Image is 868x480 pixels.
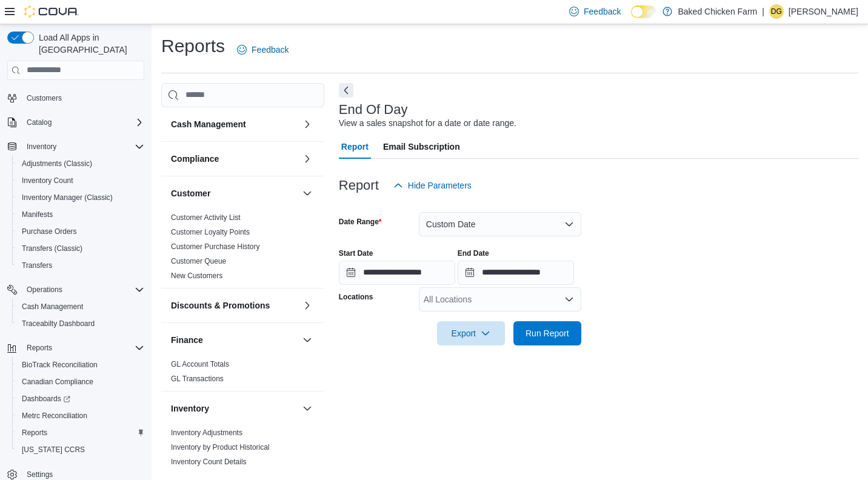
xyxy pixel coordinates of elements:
span: Traceabilty Dashboard [17,316,144,331]
span: Metrc Reconciliation [22,411,87,421]
span: GL Account Totals [171,359,229,369]
a: [US_STATE] CCRS [17,442,90,457]
a: Customer Purchase History [171,242,260,251]
a: Transfers [17,258,57,273]
button: Manifests [12,206,149,223]
a: BioTrack Reconciliation [17,358,102,372]
button: Next [339,83,353,98]
button: Inventory Count [12,172,149,189]
h1: Reports [161,34,225,58]
div: View a sales snapshot for a date or date range. [339,117,516,130]
label: Date Range [339,217,382,227]
span: Washington CCRS [17,442,144,457]
a: GL Account Totals [171,360,229,368]
span: Customer Queue [171,256,226,266]
span: Manifests [22,210,53,219]
a: Metrc Reconciliation [17,408,92,423]
span: Cash Management [22,302,83,312]
span: Feedback [584,5,621,18]
a: Traceabilty Dashboard [17,316,99,331]
button: Open list of options [564,295,574,304]
input: Press the down key to open a popover containing a calendar. [339,261,455,285]
span: Settings [27,470,53,479]
button: Operations [2,281,149,298]
span: Transfers (Classic) [17,241,144,256]
button: Catalog [2,114,149,131]
span: Run Report [526,327,569,339]
a: Customer Activity List [171,213,241,222]
span: Customer Loyalty Points [171,227,250,237]
span: Reports [17,425,144,440]
input: Dark Mode [631,5,656,18]
span: BioTrack Reconciliation [17,358,144,372]
span: Dashboards [17,392,144,406]
img: Cova [24,5,79,18]
button: Inventory [171,402,298,415]
span: Canadian Compliance [22,377,93,387]
button: Canadian Compliance [12,373,149,390]
button: Traceabilty Dashboard [12,315,149,332]
a: Cash Management [17,299,88,314]
button: Cash Management [171,118,298,130]
span: Dark Mode [631,18,632,19]
a: New Customers [171,272,222,280]
span: DG [771,4,782,19]
span: Catalog [22,115,144,130]
span: Adjustments (Classic) [17,156,144,171]
div: Customer [161,210,324,288]
span: Customer Purchase History [171,242,260,252]
span: Inventory by Product Historical [171,442,270,452]
p: [PERSON_NAME] [789,4,858,19]
button: BioTrack Reconciliation [12,356,149,373]
span: Purchase Orders [22,227,77,236]
h3: End Of Day [339,102,408,117]
a: Manifests [17,207,58,222]
label: Locations [339,292,373,302]
span: Inventory [22,139,144,154]
a: Inventory Count Details [171,458,247,466]
button: Customer [171,187,298,199]
button: Transfers (Classic) [12,240,149,257]
span: Dashboards [22,394,70,404]
span: BioTrack Reconciliation [22,360,98,370]
button: Finance [300,333,315,347]
h3: Report [339,178,379,193]
span: Adjustments (Classic) [22,159,92,168]
button: Compliance [171,153,298,165]
a: Reports [17,425,52,440]
a: Transfers (Classic) [17,241,87,256]
a: Customer Queue [171,257,226,265]
span: Inventory Manager (Classic) [17,190,144,205]
h3: Finance [171,334,203,346]
span: Customer Activity List [171,213,241,222]
button: [US_STATE] CCRS [12,441,149,458]
button: Hide Parameters [389,173,476,198]
span: Inventory Count [22,176,73,185]
div: Finance [161,357,324,391]
span: Traceabilty Dashboard [22,319,95,328]
a: Feedback [232,38,293,62]
a: Inventory Count [17,173,78,188]
h3: Cash Management [171,118,246,130]
button: Reports [22,341,57,355]
span: Inventory Count Details [171,457,247,467]
a: Customers [22,91,67,105]
button: Inventory [22,139,61,154]
span: GL Transactions [171,374,224,384]
h3: Inventory [171,402,209,415]
a: Adjustments (Classic) [17,156,97,171]
button: Purchase Orders [12,223,149,240]
button: Inventory Manager (Classic) [12,189,149,206]
span: Inventory Manager (Classic) [22,193,113,202]
span: Reports [27,343,52,353]
span: Report [341,135,369,159]
p: | [762,4,764,19]
button: Customers [2,89,149,107]
span: Inventory Adjustments [171,428,242,438]
span: Cash Management [17,299,144,314]
span: Customers [22,90,144,105]
span: Catalog [27,118,52,127]
a: Purchase Orders [17,224,82,239]
button: Discounts & Promotions [171,299,298,312]
button: Metrc Reconciliation [12,407,149,424]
